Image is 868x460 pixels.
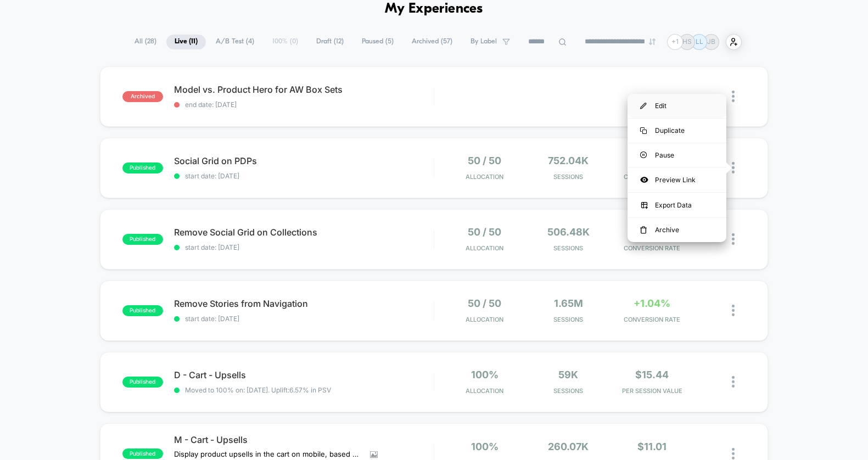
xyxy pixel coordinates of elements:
[166,35,206,49] span: Live ( 11 )
[628,167,726,192] div: Preview Link
[468,298,501,310] span: 50 / 50
[613,388,691,395] span: PER SESSION VALUE
[174,101,434,109] span: end date: [DATE]
[529,245,608,252] span: Sessions
[634,298,670,310] span: +1.04%
[640,152,647,158] img: menu
[174,172,434,180] span: start date: [DATE]
[174,299,434,308] span: Remove Stories from Navigation
[628,218,726,242] div: Archive
[468,227,501,238] span: 50 / 50
[628,94,726,118] div: Edit
[732,448,735,459] img: close
[471,441,499,453] span: 100%
[635,369,669,381] span: $15.44
[466,245,503,252] span: Allocation
[682,38,692,46] p: HS
[471,369,499,381] span: 100%
[548,441,589,453] span: 260.07k
[529,388,608,395] span: Sessions
[529,316,608,323] span: Sessions
[696,38,703,46] p: LL
[707,38,715,46] p: JB
[649,38,656,45] img: end
[468,155,501,167] span: 50 / 50
[122,234,163,245] span: published
[640,103,647,109] img: menu
[667,34,683,50] div: + 1
[174,450,362,458] span: Display product upsells in the cart on mobile, based on the selected products defined by the adva...
[308,35,352,49] span: Draft ( 12 )
[628,143,726,167] div: Pause
[613,316,691,323] span: CONVERSION RATE
[471,38,497,46] span: By Label
[529,173,608,181] span: Sessions
[732,91,735,102] img: close
[628,119,726,143] div: Duplicate
[547,227,590,238] span: 506.48k
[466,388,503,395] span: Allocation
[126,35,165,49] span: All ( 28 )
[174,370,434,380] span: D - Cart - Upsells
[554,298,583,310] span: 1.65M
[640,226,647,234] img: menu
[732,305,735,316] img: close
[548,155,589,167] span: 752.04k
[613,173,691,181] span: CONVERSION RATE
[613,245,691,252] span: CONVERSION RATE
[122,162,163,173] span: published
[174,227,434,237] span: Remove Social Grid on Collections
[640,127,647,134] img: menu
[385,2,483,18] h1: My Experiences
[732,233,735,245] img: close
[466,173,503,181] span: Allocation
[174,435,434,445] span: M - Cart - Upsells
[732,162,735,173] img: close
[354,35,402,49] span: Paused ( 5 )
[174,315,434,323] span: start date: [DATE]
[637,441,667,453] span: $11.01
[466,316,503,323] span: Allocation
[174,156,434,166] span: Social Grid on PDPs
[732,376,735,388] img: close
[174,85,434,94] span: Model vs. Product Hero for AW Box Sets
[558,369,578,381] span: 59k
[174,244,434,251] span: start date: [DATE]
[122,377,163,388] span: published
[122,91,163,102] span: archived
[122,305,163,316] span: published
[122,448,163,459] span: published
[185,386,331,394] span: Moved to 100% on: [DATE] . Uplift: 6.57% in PSV
[628,193,726,217] div: Export Data
[208,35,262,49] span: A/B Test ( 4 )
[404,35,461,49] span: Archived ( 57 )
